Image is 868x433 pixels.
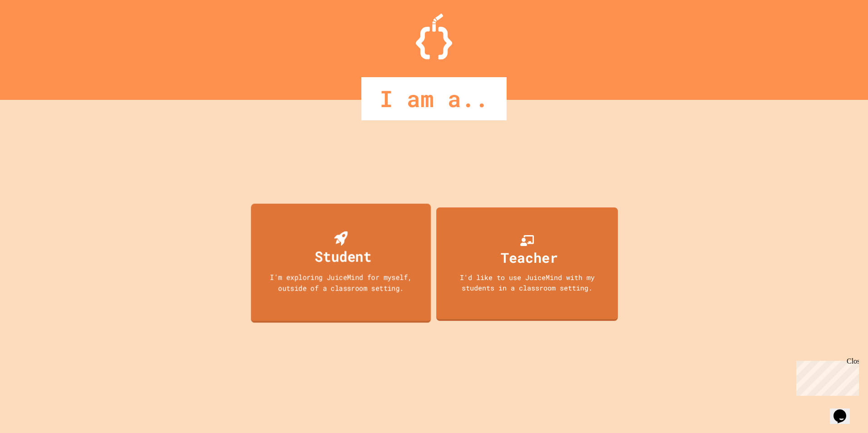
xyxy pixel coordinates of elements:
[501,247,558,268] div: Teacher
[416,14,452,59] img: Logo.svg
[361,77,507,120] div: I am a..
[445,272,609,293] div: I'd like to use JuiceMind with my students in a classroom setting.
[830,397,859,424] iframe: chat widget
[4,4,63,58] div: Chat with us now!Close
[315,246,372,267] div: Student
[793,357,859,396] iframe: chat widget
[260,272,422,293] div: I'm exploring JuiceMind for myself, outside of a classroom setting.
